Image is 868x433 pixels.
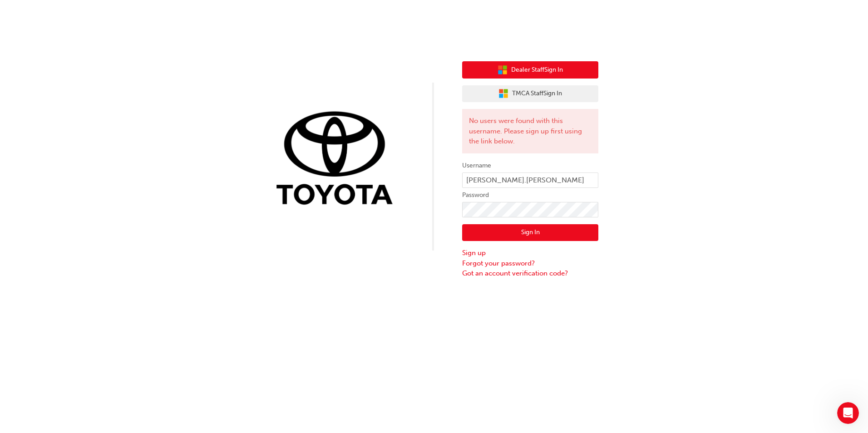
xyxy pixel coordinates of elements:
[462,85,598,103] button: TMCA StaffSign In
[462,160,598,171] label: Username
[462,258,598,269] a: Forgot your password?
[462,109,598,153] div: No users were found with this username. Please sign up first using the link below.
[511,65,563,75] span: Dealer Staff Sign In
[462,248,598,258] a: Sign up
[837,402,859,424] iframe: Intercom live chat
[462,190,598,201] label: Password
[270,109,406,210] img: Trak
[462,172,598,188] input: Username
[462,61,598,79] button: Dealer StaffSign In
[462,224,598,241] button: Sign In
[512,89,562,99] span: TMCA Staff Sign In
[462,268,598,279] a: Got an account verification code?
